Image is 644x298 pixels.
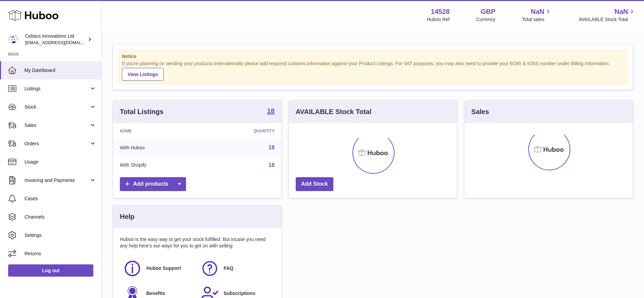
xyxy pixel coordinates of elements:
[8,34,18,44] img: internalAdmin-14528@internal.huboo.com
[427,16,450,23] div: Huboo Ref
[201,259,271,278] a: FAQ
[8,264,93,277] a: Log out
[267,108,274,114] strong: 18
[269,145,275,150] a: 18
[25,40,100,45] span: [EMAIL_ADDRESS][DOMAIN_NAME]
[24,214,96,220] span: Channels
[122,68,164,81] a: View Listings
[296,107,371,116] h3: AVAILABLE Stock Total
[224,265,234,272] span: FAQ
[269,162,275,168] a: 18
[25,33,86,46] div: Celsius Innovations Ltd
[522,7,552,23] a: NaN Total sales
[120,212,134,221] h3: Help
[614,7,628,16] span: NaN
[24,195,96,202] span: Cases
[24,250,96,257] span: Returns
[122,60,624,81] div: If you're planning on sending your products internationally please add required customs informati...
[113,123,204,139] th: Name
[24,232,96,239] span: Settings
[146,290,165,297] span: Benefits
[120,236,275,249] p: Huboo is the easy way to get your stock fulfilled. But incase you need any help here's our ways f...
[24,141,89,147] span: Orders
[120,177,186,191] a: Add products
[578,7,636,23] a: NaN AVAILABLE Stock Total
[476,16,496,23] div: Currency
[522,16,552,23] span: Total sales
[204,123,281,139] th: Quantity
[531,7,544,16] span: NaN
[122,53,624,60] strong: Notice
[24,177,89,184] span: Invoicing and Payments
[431,7,450,16] strong: 14528
[24,122,89,129] span: Sales
[296,177,333,191] a: Add Stock
[113,139,204,156] td: With Huboo
[113,156,204,174] td: With Shopify
[24,86,89,92] span: Listings
[578,16,636,23] span: AVAILABLE Stock Total
[24,67,96,74] span: My Dashboard
[146,265,181,272] span: Huboo Support
[24,159,96,165] span: Usage
[267,108,274,116] a: 18
[120,107,164,116] h3: Total Listings
[481,7,495,16] strong: GBP
[224,290,255,297] span: Subscriptions
[24,104,89,110] span: Stock
[123,259,194,278] a: Huboo Support
[471,107,489,116] h3: Sales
